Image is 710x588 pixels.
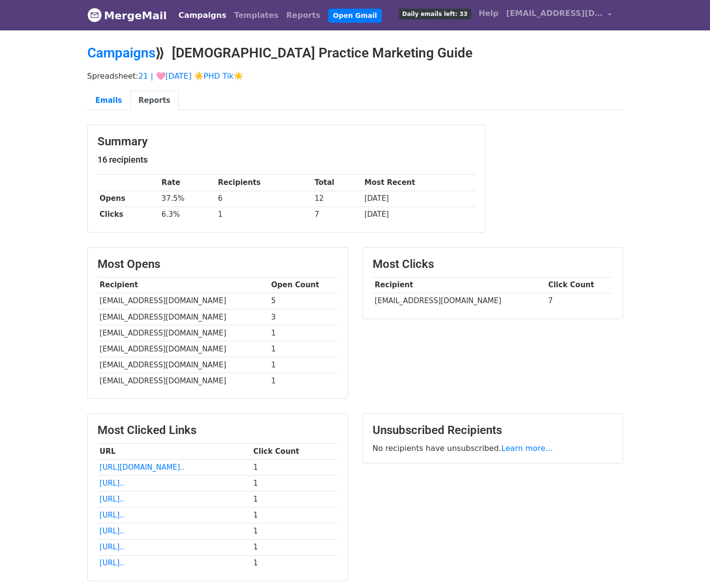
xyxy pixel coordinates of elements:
td: [EMAIL_ADDRESS][DOMAIN_NAME] [97,309,269,325]
td: [EMAIL_ADDRESS][DOMAIN_NAME] [97,341,269,357]
iframe: Chat Widget [662,542,710,588]
th: Recipients [216,175,312,191]
th: Clicks [97,207,159,223]
td: [EMAIL_ADDRESS][DOMAIN_NAME] [97,373,269,389]
h3: Most Opens [97,257,338,271]
td: [EMAIL_ADDRESS][DOMAIN_NAME] [373,293,546,309]
a: Campaigns [87,45,155,61]
a: Learn more... [501,444,553,453]
th: Click Count [546,277,613,293]
span: [EMAIL_ADDRESS][DOMAIN_NAME] [506,8,603,19]
a: [URL].. [99,559,124,567]
th: Recipient [97,277,269,293]
td: 1 [251,507,338,523]
a: [URL].. [99,511,124,519]
th: Opens [97,191,159,207]
a: Open Gmail [328,9,382,23]
h3: Unsubscribed Recipients [373,423,613,437]
p: No recipients have unsubscribed. [373,443,613,453]
td: 1 [269,341,338,357]
a: Emails [87,91,130,111]
h2: ⟫ [DEMOGRAPHIC_DATA] Practice Marketing Guide [87,45,623,61]
td: 1 [251,460,338,476]
th: Open Count [269,277,338,293]
td: 1 [251,476,338,491]
td: 1 [269,357,338,373]
a: [URL].. [99,527,124,535]
span: Daily emails left: 33 [399,9,471,19]
td: 7 [546,293,613,309]
td: [DATE] [362,207,475,223]
h3: Most Clicks [373,257,613,271]
a: Help [475,4,502,23]
th: URL [97,444,251,460]
a: 21 | 🩷[DATE] ☀️PHD Tik☀️ [139,71,243,81]
td: 5 [269,293,338,309]
th: Most Recent [362,175,475,191]
td: 1 [251,555,338,571]
a: [URL].. [99,543,124,551]
td: [EMAIL_ADDRESS][DOMAIN_NAME] [97,293,269,309]
td: 1 [251,491,338,507]
a: [EMAIL_ADDRESS][DOMAIN_NAME] [502,4,615,27]
td: [DATE] [362,191,475,207]
td: 1 [269,325,338,341]
a: MergeMail [87,5,167,26]
a: Reports [130,91,179,111]
p: Spreadsheet: [87,71,623,81]
th: Recipient [373,277,546,293]
th: Click Count [251,444,338,460]
a: [URL].. [99,479,124,488]
td: 6 [216,191,312,207]
td: [EMAIL_ADDRESS][DOMAIN_NAME] [97,357,269,373]
h3: Summary [97,135,475,149]
h5: 16 recipients [97,154,475,165]
td: 1 [216,207,312,223]
a: [URL][DOMAIN_NAME].. [99,463,184,472]
td: 3 [269,309,338,325]
td: 6.3% [159,207,216,223]
a: Templates [230,6,282,25]
a: Daily emails left: 33 [395,4,474,23]
td: 1 [251,539,338,555]
td: 7 [312,207,362,223]
th: Total [312,175,362,191]
a: Campaigns [175,6,230,25]
a: Reports [282,6,324,25]
td: 37.5% [159,191,216,207]
td: 1 [269,373,338,389]
h3: Most Clicked Links [97,423,338,437]
td: [EMAIL_ADDRESS][DOMAIN_NAME] [97,325,269,341]
a: [URL].. [99,495,124,504]
td: 12 [312,191,362,207]
th: Rate [159,175,216,191]
td: 1 [251,523,338,539]
img: MergeMail logo [87,8,102,22]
